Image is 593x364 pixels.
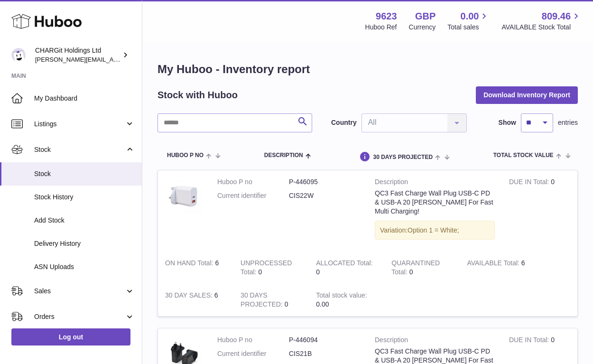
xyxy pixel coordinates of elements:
strong: Description [375,336,495,347]
span: 0.00 [316,300,329,308]
dd: P-446094 [289,336,361,345]
dd: CIS22W [289,191,361,200]
td: 0 [502,170,577,252]
strong: 30 DAYS PROJECTED [241,291,285,310]
span: Description [264,152,303,159]
strong: UNPROCESSED Total [241,259,292,278]
strong: Description [375,177,495,189]
span: 0 [409,268,413,276]
td: 6 [158,252,233,284]
span: 30 DAYS PROJECTED [373,154,433,160]
span: Listings [34,120,125,129]
a: Log out [11,328,130,345]
div: QC3 Fast Charge Wall Plug USB-C PD & USB-A 20 [PERSON_NAME] For Fast Multi Charging! [375,189,495,216]
strong: AVAILABLE Total [467,259,521,269]
td: 0 [233,284,309,316]
span: [PERSON_NAME][EMAIL_ADDRESS][DOMAIN_NAME] [35,56,190,63]
strong: 9623 [376,10,397,23]
img: product image [165,177,203,215]
strong: Total stock value [316,291,367,301]
strong: ALLOCATED Total [316,259,372,269]
dt: Huboo P no [217,177,289,187]
button: Download Inventory Report [476,86,578,103]
span: My Dashboard [34,94,135,103]
span: 809.46 [542,10,571,23]
span: Total sales [447,23,490,32]
span: Option 1 = White; [408,226,459,234]
strong: GBP [415,10,435,23]
td: 6 [460,252,535,284]
strong: ON HAND Total [165,259,215,269]
span: Add Stock [34,216,135,225]
strong: 30 DAY SALES [165,291,214,301]
span: Delivery History [34,239,135,248]
h2: Stock with Huboo [158,89,238,102]
span: Stock History [34,193,135,202]
div: Huboo Ref [365,23,397,32]
h1: My Huboo - Inventory report [158,62,578,77]
label: Country [331,118,357,127]
span: ASN Uploads [34,262,135,271]
label: Show [499,118,516,127]
div: Currency [409,23,436,32]
span: Orders [34,312,125,321]
span: Stock [34,169,135,178]
dd: P-446095 [289,177,361,187]
span: AVAILABLE Stock Total [501,23,582,32]
dt: Current identifier [217,349,289,358]
span: 0.00 [461,10,479,23]
dt: Huboo P no [217,336,289,345]
span: Stock [34,145,125,154]
strong: DUE IN Total [509,336,551,346]
td: 6 [158,284,233,316]
a: 0.00 Total sales [447,10,490,32]
div: CHARGit Holdings Ltd [35,46,120,64]
a: 809.46 AVAILABLE Stock Total [501,10,582,32]
dd: CIS21B [289,349,361,358]
td: 0 [309,252,384,284]
span: entries [558,118,578,127]
span: Huboo P no [167,152,204,159]
strong: DUE IN Total [509,178,551,188]
span: Sales [34,287,125,296]
strong: QUARANTINED Total [391,259,440,278]
td: 0 [233,252,309,284]
img: francesca@chargit.co.uk [11,48,26,62]
span: Total stock value [493,152,554,159]
div: Variation: [375,221,495,240]
dt: Current identifier [217,191,289,200]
